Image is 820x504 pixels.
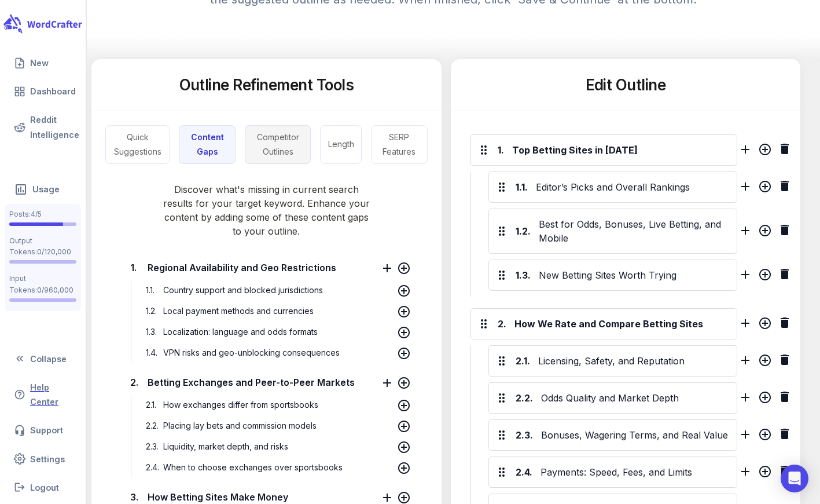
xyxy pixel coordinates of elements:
span: Local payment methods and currencies [160,306,317,316]
span: 1.3 . [143,323,160,341]
div: Delete H3 section [778,353,792,370]
span: 1.4 . [143,344,160,362]
div: Delete H3 section [778,267,792,284]
div: Add child H4 section [758,465,772,482]
div: Bonuses, Wagering Terms, and Real Value [539,426,733,444]
a: Help Center [5,375,81,414]
span: Output Tokens: 0 / 120,000 [9,235,76,258]
div: 1. [498,143,504,157]
span: Output Tokens: 0 of 120,000 monthly tokens used. These limits are based on the last model you use... [9,260,76,264]
span: Input Tokens: 0 of 960,000 monthly tokens used. These limits are based on the last model you used... [9,298,76,302]
div: Add sibling H3 section [738,390,752,408]
div: Delete H3 section [778,427,792,444]
div: Delete H3 section [778,464,792,481]
div: 2.1. [516,354,530,368]
div: Top Betting Sites in [DATE] [510,141,732,159]
div: 1.1.Editor’s Picks and Overall Rankings [488,171,737,203]
button: Collapse [5,347,81,371]
div: Delete H3 section [778,179,792,196]
button: Logout [5,476,81,499]
div: Add child H3 section [758,316,772,334]
div: Add child H3 section [758,143,772,160]
div: Add child H4 section [758,353,772,371]
span: 1.1 . [143,281,160,300]
div: Payments: Speed, Fees, and Limits [538,463,733,481]
div: 2.How We Rate and Compare Betting Sites [470,308,737,339]
a: Reddit Intelligence [5,108,81,146]
span: Posts: 4 / 5 [9,209,76,220]
div: Licensing, Safety, and Reputation [536,352,733,370]
div: 1.1. [516,180,528,194]
span: Country support and blocked jurisdictions [160,285,326,295]
span: Input Tokens: 0 / 960,000 [9,273,76,296]
button: SERP Features [371,125,427,164]
button: Competitor Outlines [245,125,311,164]
span: Liquidity, market depth, and risks [160,441,291,451]
p: Discover what's missing in current search results for your target keyword. Enhance your content b... [91,164,442,238]
div: Add sibling H3 section [738,224,752,241]
div: Add sibling H3 section [738,180,752,197]
button: Content Gaps [179,125,236,164]
div: Add sibling H3 section [738,353,752,371]
div: Add sibling h2 section [738,143,752,160]
span: When to choose exchanges over sportsbooks [160,462,345,472]
div: Add child H4 section [758,428,772,445]
a: Settings [5,447,81,471]
div: 2.3.Bonuses, Wagering Terms, and Real Value [488,419,737,451]
div: Delete H3 section [778,223,792,240]
span: 2.2 . [143,417,160,435]
span: 2. [127,376,139,389]
span: 2.4 . [143,458,160,477]
div: 2.4. [516,465,532,479]
div: Editor’s Picks and Overall Rankings [534,178,733,196]
a: New [5,51,81,75]
div: Odds Quality and Market Depth [539,389,733,407]
div: Add sibling H3 section [738,465,752,482]
span: Placing lay bets and commission models [160,421,319,430]
div: Add child H4 section [758,224,772,241]
span: Localization: language and odds formats [160,327,321,337]
div: Add sibling h2 section [738,316,752,334]
span: 2.1 . [143,396,160,414]
div: Add sibling H3 section [738,268,752,285]
span: 3. [127,491,139,503]
div: 1.3.New Betting Sites Worth Trying [488,260,737,291]
span: Regional Availability and Geo Restrictions [145,259,339,276]
div: 2.2.Odds Quality and Market Depth [488,382,737,414]
div: 1.2.Best for Odds, Bonuses, Live Betting, and Mobile [488,209,737,254]
button: Support [5,418,81,442]
h5: Edit Outline [586,75,666,96]
h5: Outline Refinement Tools [179,75,354,96]
div: Add child H4 section [758,180,772,197]
div: New Betting Sites Worth Trying [536,266,733,284]
button: Length [320,125,362,164]
div: Add child H4 section [758,268,772,285]
span: Betting Exchanges and Peer-to-Peer Markets [145,374,358,391]
div: Add sibling H3 section [738,428,752,445]
span: Posts: 4 of 5 monthly posts used [9,222,76,226]
span: 2.3 . [143,437,160,456]
div: How We Rate and Compare Betting Sites [512,315,732,333]
div: 2.4.Payments: Speed, Fees, and Limits [488,456,737,488]
div: Delete H2 section [778,316,792,333]
div: 1.3. [516,268,531,282]
a: Usage [5,177,81,201]
div: 2.3. [516,428,533,442]
div: 1.Top Betting Sites in [DATE] [470,134,737,166]
span: 1.2 . [143,302,160,320]
div: Open Intercom Messenger [781,465,808,492]
div: 2.2. [516,391,533,405]
div: 2.1.Licensing, Safety, and Reputation [488,345,737,377]
div: 1.2. [516,224,531,238]
div: Add child H4 section [758,390,772,408]
button: Quick Suggestions [105,125,170,164]
span: 1. [127,261,139,274]
span: How exchanges differ from sportsbooks [160,400,321,410]
span: VPN risks and geo-unblocking consequences [160,348,343,357]
div: 2. [498,317,506,331]
a: Dashboard [5,79,81,103]
div: Best for Odds, Bonuses, Live Betting, and Mobile [536,215,733,247]
div: Delete H2 section [778,142,792,159]
div: Delete H3 section [778,390,792,407]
